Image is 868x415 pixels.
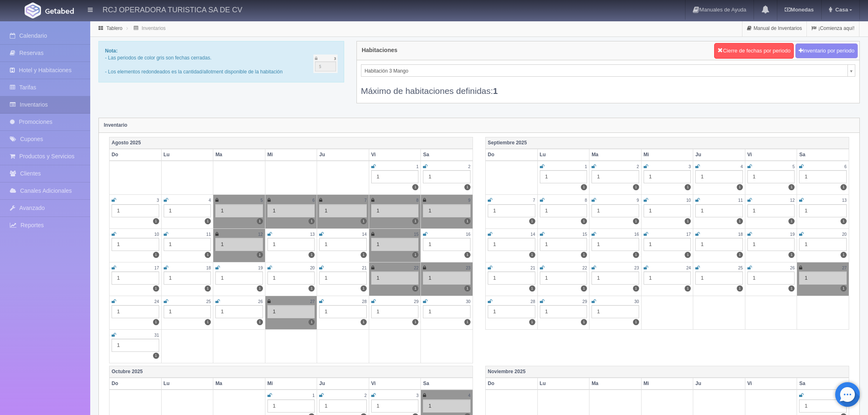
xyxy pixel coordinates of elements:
[260,198,263,203] small: 5
[423,204,471,217] div: 1
[740,164,743,169] small: 4
[362,266,366,270] small: 21
[110,366,473,378] th: Octubre 2025
[25,2,41,18] img: Getabed
[738,266,742,270] small: 25
[799,238,847,251] div: 1
[842,232,847,237] small: 20
[110,149,162,161] th: Do
[799,204,847,217] div: 1
[153,353,159,359] label: 1
[582,232,587,237] small: 15
[486,366,849,378] th: Noviembre 2025
[153,285,159,292] label: 1
[361,285,367,292] label: 1
[416,164,419,169] small: 1
[313,55,338,73] img: cutoff.png
[790,232,795,237] small: 19
[488,238,535,251] div: 1
[362,299,366,304] small: 28
[205,218,211,224] label: 1
[466,299,471,304] small: 30
[468,198,471,203] small: 9
[319,204,367,217] div: 1
[45,8,74,14] img: Getabed
[308,218,315,224] label: 1
[258,299,263,304] small: 26
[364,198,367,203] small: 7
[412,285,418,292] label: 1
[257,319,263,325] label: 1
[103,4,242,14] h4: RCJ OPERADORA TURISTICA SA DE CV
[112,339,159,352] div: 1
[685,285,691,292] label: 1
[468,393,471,398] small: 4
[310,232,315,237] small: 13
[493,86,498,96] b: 1
[208,198,211,203] small: 4
[110,378,162,390] th: Do
[747,170,795,183] div: 1
[529,218,535,224] label: 1
[592,238,639,251] div: 1
[319,238,367,251] div: 1
[154,266,159,270] small: 17
[371,238,419,251] div: 1
[423,170,471,183] div: 1
[361,319,367,325] label: 1
[105,48,118,54] b: Nota:
[412,252,418,258] label: 1
[585,164,587,169] small: 1
[714,43,794,59] button: Cierre de fechas por periodo
[790,198,795,203] small: 12
[745,149,797,161] th: Vi
[213,149,265,161] th: Ma
[423,399,471,413] div: 1
[308,319,315,325] label: 1
[644,170,691,183] div: 1
[737,252,743,258] label: 1
[205,285,211,292] label: 1
[637,198,639,203] small: 9
[686,232,691,237] small: 17
[644,204,691,217] div: 1
[371,204,419,217] div: 1
[215,305,263,318] div: 1
[154,232,159,237] small: 10
[737,218,743,224] label: 1
[788,184,795,190] label: 1
[633,319,639,325] label: 1
[540,305,587,318] div: 1
[641,378,693,390] th: Mi
[634,232,639,237] small: 16
[747,204,795,217] div: 1
[788,252,795,258] label: 1
[841,184,847,190] label: 1
[468,164,471,169] small: 2
[537,378,589,390] th: Lu
[533,198,535,203] small: 7
[788,218,795,224] label: 1
[844,164,847,169] small: 6
[686,266,691,270] small: 24
[592,170,639,183] div: 1
[364,393,367,398] small: 2
[486,378,538,390] th: Do
[742,21,806,36] a: Manual de Inventarios
[488,271,535,285] div: 1
[685,252,691,258] label: 1
[841,252,847,258] label: 1
[842,266,847,270] small: 27
[466,266,471,270] small: 23
[785,7,813,13] b: Monedas
[257,252,263,258] label: 1
[110,137,473,149] th: Agosto 2025
[581,285,587,292] label: 1
[634,299,639,304] small: 30
[361,64,855,77] a: Habitación 3 Mango
[112,271,159,285] div: 1
[215,238,263,251] div: 1
[799,399,847,413] div: 1
[421,378,473,390] th: Sa
[466,232,471,237] small: 16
